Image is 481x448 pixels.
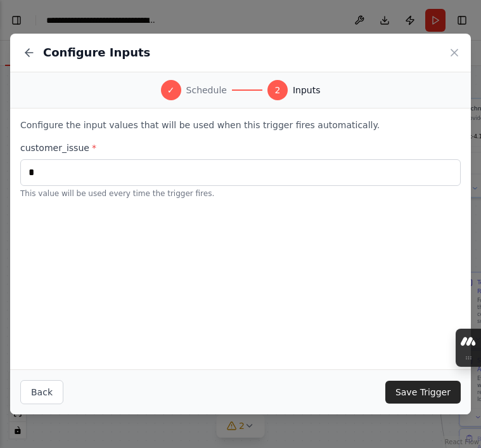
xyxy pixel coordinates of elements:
[43,44,150,62] h2: Configure Inputs
[267,80,288,100] div: 2
[293,84,321,96] span: Inputs
[20,119,461,131] p: Configure the input values that will be used when this trigger fires automatically.
[385,381,461,404] button: Save Trigger
[161,80,181,100] div: ✓
[20,380,63,404] button: Back
[20,142,461,154] label: customer_issue
[20,188,461,199] p: This value will be used every time the trigger fires.
[186,84,227,96] span: Schedule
